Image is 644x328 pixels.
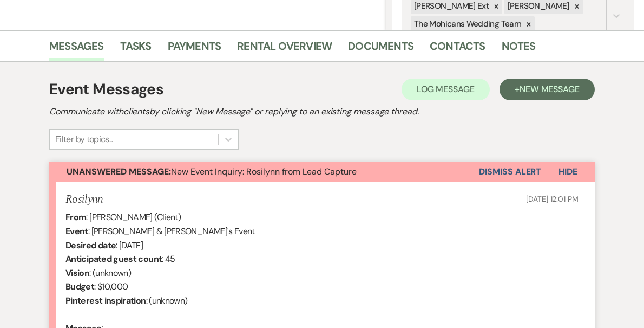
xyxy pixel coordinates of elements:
button: Hide [541,162,595,182]
b: Event [65,226,88,237]
h2: Communicate with clients by clicking "New Message" or replying to an existing message thread. [49,105,595,118]
b: Anticipated guest count [65,253,162,265]
h1: Event Messages [49,78,163,101]
b: Vision [65,267,89,279]
h5: Rosilynn [65,193,103,207]
span: New Message [520,83,580,95]
span: New Event Inquiry: Rosilynn from Lead Capture [67,166,357,177]
button: Log Message [402,79,490,100]
button: Unanswered Message:New Event Inquiry: Rosilynn from Lead Capture [49,162,479,182]
b: Desired date [65,240,116,251]
div: Filter by topics... [55,133,113,146]
strong: Unanswered Message: [67,166,171,177]
span: Log Message [417,83,475,95]
a: Contacts [430,37,485,61]
a: Payments [168,37,221,61]
a: Tasks [120,37,152,61]
b: Pinterest inspiration [65,295,146,306]
a: Messages [49,37,104,61]
span: [DATE] 12:01 PM [526,194,579,204]
b: From [65,211,86,223]
button: +New Message [500,79,595,100]
button: Dismiss Alert [479,162,541,182]
span: Hide [558,166,577,177]
a: Rental Overview [237,37,332,61]
a: Documents [348,37,413,61]
a: Notes [502,37,536,61]
b: Budget [65,281,94,292]
div: The Mohicans Wedding Team [411,16,523,32]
